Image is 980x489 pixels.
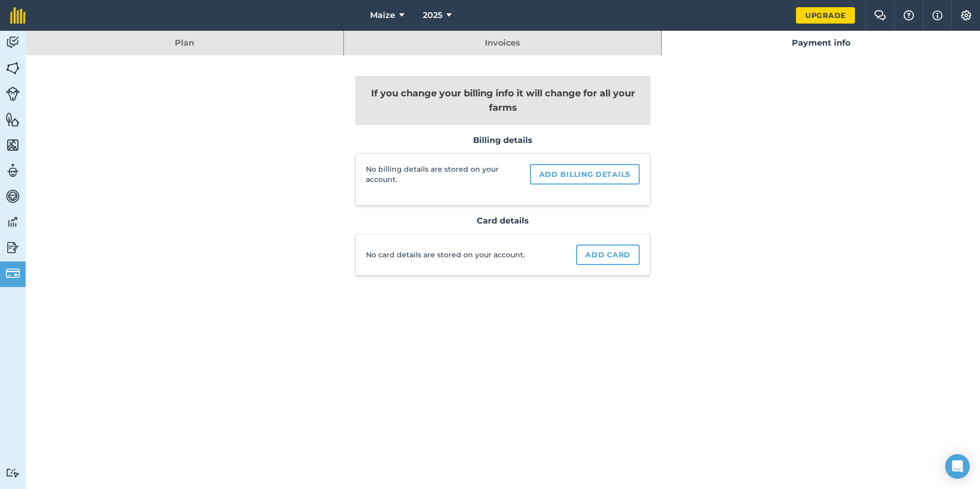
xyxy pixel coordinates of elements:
img: svg+xml;base64,PD94bWwgdmVyc2lvbj0iMS4wIiBlbmNvZGluZz0idXRmLTgiPz4KPCEtLSBHZW5lcmF0b3I6IEFkb2JlIE... [6,214,20,230]
img: svg+xml;base64,PHN2ZyB4bWxucz0iaHR0cDovL3d3dy53My5vcmcvMjAwMC9zdmciIHdpZHRoPSI1NiIgaGVpZ2h0PSI2MC... [6,137,20,153]
h3: Billing details [355,135,650,146]
img: Two speech bubbles overlapping with the left bubble in the forefront [874,10,886,21]
img: A cog icon [960,10,972,21]
h3: Card details [355,216,650,226]
img: svg+xml;base64,PD94bWwgdmVyc2lvbj0iMS4wIiBlbmNvZGluZz0idXRmLTgiPz4KPCEtLSBHZW5lcmF0b3I6IEFkb2JlIE... [6,266,20,280]
a: Upgrade [796,7,855,24]
img: svg+xml;base64,PHN2ZyB4bWxucz0iaHR0cDovL3d3dy53My5vcmcvMjAwMC9zdmciIHdpZHRoPSI1NiIgaGVpZ2h0PSI2MC... [6,112,20,127]
span: Maize [370,9,395,22]
img: svg+xml;base64,PD94bWwgdmVyc2lvbj0iMS4wIiBlbmNvZGluZz0idXRmLTgiPz4KPCEtLSBHZW5lcmF0b3I6IEFkb2JlIE... [6,468,20,478]
div: Open Intercom Messenger [945,454,970,479]
p: No card details are stored on your account. [366,250,525,260]
strong: If you change your billing info it will change for all your farms [371,88,635,113]
p: No billing details are stored on your account. [366,164,530,185]
span: 2025 [423,9,442,22]
a: Add card [576,244,640,265]
img: svg+xml;base64,PHN2ZyB4bWxucz0iaHR0cDovL3d3dy53My5vcmcvMjAwMC9zdmciIHdpZHRoPSI1NiIgaGVpZ2h0PSI2MC... [6,60,20,76]
img: svg+xml;base64,PD94bWwgdmVyc2lvbj0iMS4wIiBlbmNvZGluZz0idXRmLTgiPz4KPCEtLSBHZW5lcmF0b3I6IEFkb2JlIE... [6,35,20,50]
a: Invoices [344,31,662,55]
a: Add billing details [530,164,640,185]
img: fieldmargin Logo [10,7,26,24]
img: svg+xml;base64,PD94bWwgdmVyc2lvbj0iMS4wIiBlbmNvZGluZz0idXRmLTgiPz4KPCEtLSBHZW5lcmF0b3I6IEFkb2JlIE... [6,240,20,255]
img: A question mark icon [903,10,915,21]
img: svg+xml;base64,PD94bWwgdmVyc2lvbj0iMS4wIiBlbmNvZGluZz0idXRmLTgiPz4KPCEtLSBHZW5lcmF0b3I6IEFkb2JlIE... [6,163,20,178]
img: svg+xml;base64,PD94bWwgdmVyc2lvbj0iMS4wIiBlbmNvZGluZz0idXRmLTgiPz4KPCEtLSBHZW5lcmF0b3I6IEFkb2JlIE... [6,189,20,204]
a: Payment info [662,31,980,55]
img: svg+xml;base64,PHN2ZyB4bWxucz0iaHR0cDovL3d3dy53My5vcmcvMjAwMC9zdmciIHdpZHRoPSIxNyIgaGVpZ2h0PSIxNy... [932,9,943,22]
a: Plan [26,31,343,55]
img: svg+xml;base64,PD94bWwgdmVyc2lvbj0iMS4wIiBlbmNvZGluZz0idXRmLTgiPz4KPCEtLSBHZW5lcmF0b3I6IEFkb2JlIE... [6,87,20,101]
